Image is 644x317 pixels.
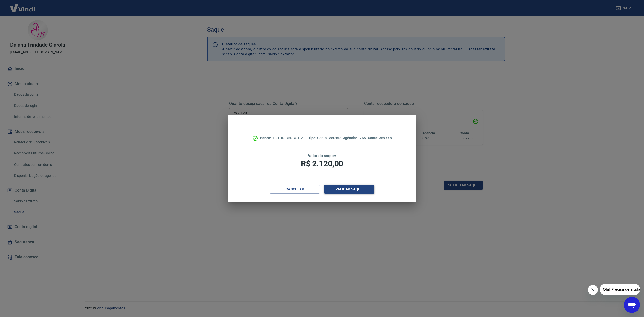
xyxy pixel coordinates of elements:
[308,135,341,141] p: Conta Corrente
[324,185,374,194] button: Validar saque
[270,185,320,194] button: Cancelar
[368,136,379,140] span: Conta:
[368,135,392,141] p: 36899-8
[260,135,304,141] p: ITAÚ UNIBANCO S.A.
[301,159,343,168] span: R$ 2.120,00
[624,297,640,313] iframe: Botão para abrir a janela de mensagens
[260,136,272,140] span: Banco:
[343,136,358,140] span: Agência:
[600,284,640,295] iframe: Mensagem da empresa
[308,136,317,140] span: Tipo:
[343,135,366,141] p: 0765
[588,285,598,295] iframe: Fechar mensagem
[3,4,42,8] span: Olá! Precisa de ajuda?
[308,153,336,158] span: Valor do saque:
